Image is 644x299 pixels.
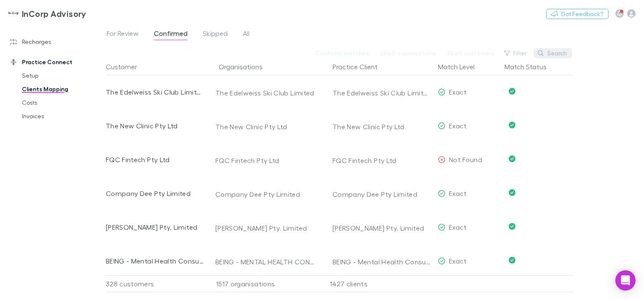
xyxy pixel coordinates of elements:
[333,211,431,245] div: [PERSON_NAME] Pty. Limited
[215,224,317,232] div: [PERSON_NAME] Pty. Limited
[509,88,515,95] svg: Confirmed
[449,88,467,96] span: Exact
[546,9,609,19] button: Got Feedback?
[534,48,572,58] button: Search
[22,8,86,19] h3: InCorp Advisory
[449,155,482,163] span: Not Found
[310,48,374,58] button: Confirm0 matches
[3,3,91,24] a: InCorp Advisory
[2,35,110,49] a: Recharges
[509,223,515,230] svg: Confirmed
[438,58,485,75] button: Match Level
[500,48,532,58] button: Filter
[333,58,388,75] button: Practice Client
[333,245,431,279] div: BEING - Mental Health Consumers Ltd
[321,275,435,292] div: 1427 clients
[107,29,139,40] span: For Review
[8,8,19,19] img: InCorp Advisory's Logo
[106,275,207,292] div: 328 customers
[2,55,110,69] a: Practice Connect
[449,257,467,265] span: Exact
[449,122,467,130] span: Exact
[333,144,431,177] div: FQC Fintech Pty Ltd
[13,69,110,82] a: Setup
[449,223,467,231] span: Exact
[215,258,317,266] div: BEING - MENTAL HEALTH CONSUMERS LIMITED
[106,143,204,177] div: FQC Fintech Pty Ltd
[441,48,500,58] button: Skip0 customers
[13,109,110,123] a: Invoices
[243,29,250,40] span: All
[13,96,110,109] a: Costs
[509,257,515,264] svg: Confirmed
[509,189,515,196] svg: Confirmed
[13,82,110,96] a: Clients Mapping
[154,29,188,40] span: Confirmed
[449,189,467,197] span: Exact
[215,89,317,97] div: The Edelweiss Ski Club Limited
[106,75,204,109] div: The Edelweiss Ski Club Limited
[504,58,557,75] button: Match Status
[215,122,317,131] div: The New Clinic Pty Ltd
[219,58,273,75] button: Organisations
[207,275,321,292] div: 1517 organisations
[374,48,441,58] button: Skip0 organisations
[333,110,431,144] div: The New Clinic Pty Ltd
[333,76,431,110] div: The Edelweiss Ski Club Limited
[106,58,147,75] button: Customer
[615,270,636,291] div: Open Intercom Messenger
[106,177,204,210] div: Company Dee Pty Limited
[106,244,204,278] div: BEING - Mental Health Consumers Ltd
[215,190,317,198] div: Company Dee Pty Limited
[509,155,515,162] svg: Confirmed
[106,210,204,244] div: [PERSON_NAME] Pty. Limited
[509,122,515,128] svg: Confirmed
[106,109,204,143] div: The New Clinic Pty Ltd
[333,177,431,211] div: Company Dee Pty Limited
[215,156,317,165] div: FQC Fintech Pty Ltd
[203,29,228,40] span: Skipped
